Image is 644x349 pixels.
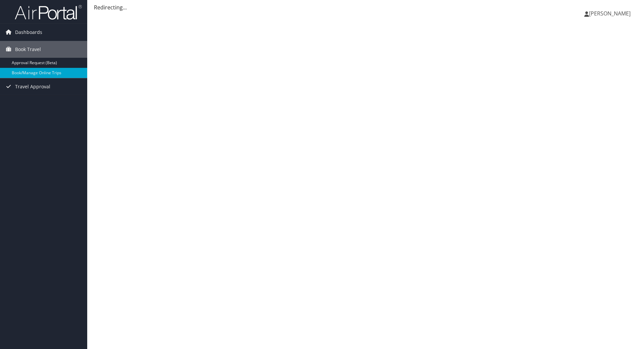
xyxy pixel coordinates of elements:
[589,10,631,17] span: [PERSON_NAME]
[94,3,637,11] div: Redirecting...
[15,78,50,95] span: Travel Approval
[15,4,82,20] img: airportal-logo.png
[584,3,637,24] a: [PERSON_NAME]
[15,24,42,41] span: Dashboards
[15,41,41,58] span: Book Travel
